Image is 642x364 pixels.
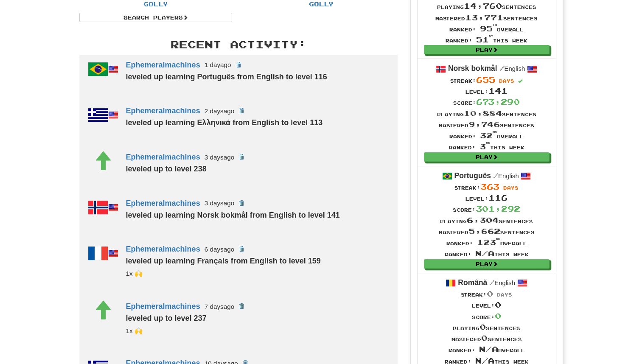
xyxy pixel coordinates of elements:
[439,215,535,226] div: Playing sentences
[499,65,525,72] small: English
[205,246,235,253] small: 6 days ago
[487,289,493,298] span: 0
[476,75,495,84] span: 655
[495,311,501,321] span: 0
[309,0,334,8] a: golly
[437,96,536,107] div: Score:
[143,0,168,8] a: golly
[439,226,535,237] div: Mastered sentences
[424,45,549,54] a: Play
[205,154,235,161] small: 3 days ago
[424,259,549,269] a: Play
[458,278,487,287] strong: Română
[435,0,538,11] div: Playing sentences
[126,245,200,253] a: Ephemeralmachines
[126,257,321,265] strong: leveled up learning Français from English to level 159
[126,327,143,334] small: golly
[465,13,503,22] span: 13,771
[499,64,504,72] span: /
[437,141,536,152] div: Ranked: this week
[439,237,535,248] div: Ranked: overall
[518,79,523,84] span: Streak includes today.
[495,300,501,309] span: 0
[479,322,486,332] span: 0
[480,24,497,33] span: 95
[205,61,231,68] small: 1 day ago
[437,130,536,141] div: Ranked: overall
[493,131,497,134] sup: nd
[126,106,200,115] a: Ephemeralmachines
[126,73,327,81] strong: leveled up learning Português from English to level 116
[445,333,529,344] div: Mastered sentences
[126,60,200,69] a: Ephemeralmachines
[437,108,536,119] div: Playing sentences
[475,249,494,258] span: N/A
[480,131,497,140] span: 32
[126,211,340,219] strong: leveled up learning Norsk bokmål from English to level 141
[493,173,519,179] small: English
[439,203,535,214] div: Score:
[445,299,529,310] div: Level:
[126,165,207,173] strong: leveled up to level 238
[464,109,502,118] span: 10,884
[454,171,491,180] strong: Português
[493,172,498,179] span: /
[439,192,535,203] div: Level:
[468,227,500,236] span: 5,662
[489,35,493,38] sup: st
[126,199,200,207] a: Ephemeralmachines
[126,314,207,322] strong: leveled up to level 237
[424,152,549,162] a: Play
[435,34,538,45] div: Ranked: this week
[488,86,507,95] span: 141
[435,12,538,23] div: Mastered sentences
[479,344,498,354] span: N/A
[126,302,200,311] a: Ephemeralmachines
[437,74,536,85] div: Streak:
[468,120,500,129] span: 9,746
[445,344,529,355] div: Ranked: overall
[126,153,200,161] a: Ephemeralmachines
[205,107,235,115] small: 2 days ago
[481,333,488,343] span: 0
[479,142,490,151] span: 3
[476,35,493,44] span: 51
[205,199,235,207] small: 3 days ago
[476,97,520,106] span: 673,290
[445,288,529,299] div: Streak:
[126,118,323,127] strong: leveled up learning Ελληνικά from English to level 113
[439,181,535,192] div: Streak:
[467,216,499,225] span: 6,304
[445,311,529,322] div: Score:
[464,1,502,11] span: 14,760
[437,119,536,130] div: Mastered sentences
[79,13,232,22] a: Search Players
[445,322,529,333] div: Playing sentences
[486,142,490,145] sup: rd
[499,78,514,84] span: days
[489,280,515,286] small: English
[477,238,500,247] span: 123
[439,248,535,259] div: Ranked: this week
[437,85,536,96] div: Level:
[79,39,398,50] h3: Recent Activity:
[126,270,143,277] small: golly
[480,182,499,191] span: 363
[448,64,497,73] strong: Norsk bokmål
[488,193,507,202] span: 116
[435,23,538,34] div: Ranked: overall
[503,185,519,190] span: days
[497,292,512,297] span: days
[489,279,494,286] span: /
[476,204,520,213] span: 301,292
[496,238,500,241] sup: rd
[205,303,235,310] small: 7 days ago
[493,23,497,26] sup: th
